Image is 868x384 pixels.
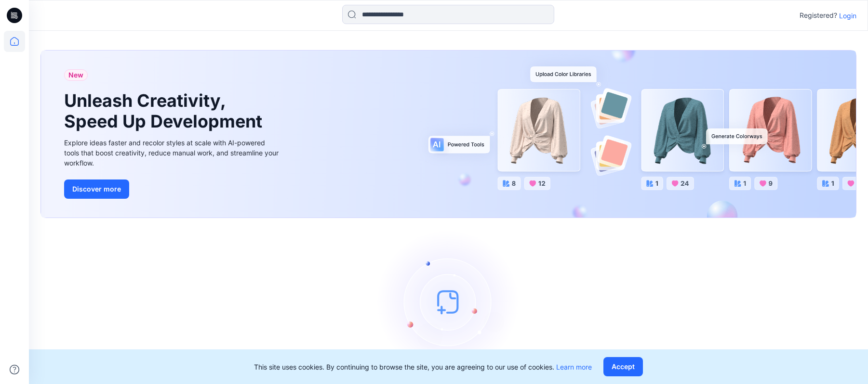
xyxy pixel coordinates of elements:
button: Accept [603,357,643,376]
a: Learn more [556,363,592,371]
p: Registered? [800,10,837,21]
h1: Unleash Creativity, Speed Up Development [64,90,267,132]
p: This site uses cookies. By continuing to browse the site, you are agreeing to our use of cookies. [254,362,592,372]
div: Explore ideas faster and recolor styles at scale with AI-powered tools that boost creativity, red... [64,138,281,168]
a: Discover more [64,179,281,199]
p: Login [839,11,856,21]
span: New [68,69,83,81]
img: empty-state-image.svg [376,230,521,374]
button: Discover more [64,179,129,199]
